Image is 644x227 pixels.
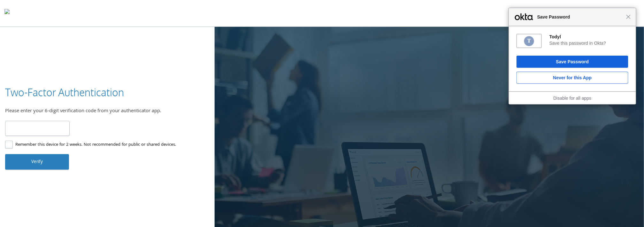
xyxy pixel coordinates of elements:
[5,141,176,149] label: Remember this device for 2 weeks. Not recommended for public or shared devices.
[626,14,631,19] span: Close
[4,7,10,20] img: todyl-logo-dark.svg
[524,35,535,47] img: 4egvNQAAAAZJREFUAwAPcaKzdWtFAgAAAABJRU5ErkJggg==
[517,72,628,84] button: Never for this App
[549,34,628,40] div: Todyl
[5,85,124,100] h3: Two-Factor Authentication
[534,13,626,21] span: Save Password
[553,96,591,101] a: Disable for all apps
[5,107,210,116] div: Please enter your 6-digit verification code from your authenticator app.
[549,40,628,46] div: Save this password in Okta?
[5,154,69,169] button: Verify
[517,56,628,68] button: Save Password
